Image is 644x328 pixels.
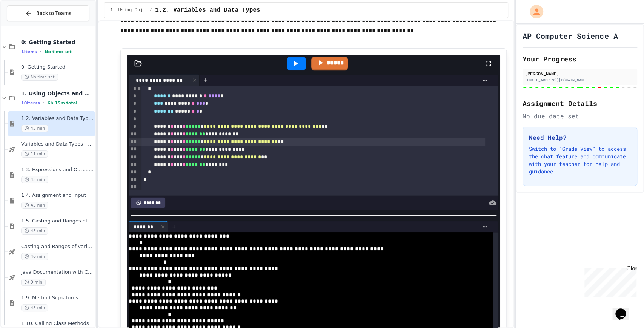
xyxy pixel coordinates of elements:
span: Casting and Ranges of variables - Quiz [21,244,94,250]
span: 9 min [21,279,46,286]
iframe: chat widget [612,298,636,320]
iframe: chat widget [581,265,636,297]
h1: AP Computer Science A [523,31,618,41]
span: 1.2. Variables and Data Types [155,6,260,15]
span: 1.3. Expressions and Output [New] [21,167,94,173]
span: No time set [21,74,58,81]
span: 45 min [21,125,48,132]
div: [PERSON_NAME] [525,70,635,77]
h2: Assignment Details [523,98,637,109]
span: 45 min [21,176,48,183]
span: 45 min [21,227,48,235]
span: Java Documentation with Comments - Topic 1.8 [21,269,94,276]
button: Back to Teams [7,5,89,21]
span: 6h 15m total [48,101,77,106]
span: 0. Getting Started [21,64,94,71]
span: 10 items [21,101,40,106]
span: 1 items [21,49,37,54]
div: Chat with us now!Close [3,3,52,48]
h2: Your Progress [523,54,637,64]
span: 1. Using Objects and Methods [110,7,146,13]
span: 1.5. Casting and Ranges of Values [21,218,94,224]
span: 45 min [21,202,48,209]
span: Variables and Data Types - Quiz [21,141,94,147]
span: 11 min [21,150,48,158]
span: 1. Using Objects and Methods [21,90,94,97]
span: Back to Teams [36,9,71,17]
p: Switch to "Grade View" to access the chat feature and communicate with your teacher for help and ... [529,145,631,175]
div: No due date set [523,112,637,121]
span: 0: Getting Started [21,39,94,46]
span: / [149,7,152,13]
span: 1.4. Assignment and Input [21,192,94,199]
span: 1.10. Calling Class Methods [21,320,94,327]
span: 40 min [21,253,48,260]
span: • [43,100,45,106]
span: • [40,49,41,55]
h3: Need Help? [529,133,631,142]
span: 1.9. Method Signatures [21,295,94,301]
span: 45 min [21,304,48,311]
div: My Account [522,3,545,20]
span: No time set [45,49,72,54]
div: [EMAIL_ADDRESS][DOMAIN_NAME] [525,77,635,83]
span: 1.2. Variables and Data Types [21,115,94,122]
